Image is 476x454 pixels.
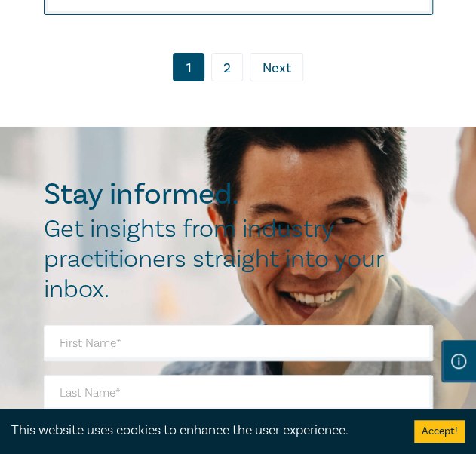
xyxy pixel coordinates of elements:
input: Last Name* [44,375,433,411]
a: 1 [173,53,204,81]
h2: Stay informed. [44,179,400,210]
h2: Get insights from industry practitioners straight into your inbox. [44,214,400,305]
input: First Name* [44,325,433,361]
a: Next [250,53,303,81]
div: This website uses cookies to enhance the user experience. [11,421,392,440]
a: 2 [211,53,243,81]
span: Next [263,59,291,78]
button: Accept cookies [414,420,465,443]
img: Information Icon [451,354,466,369]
